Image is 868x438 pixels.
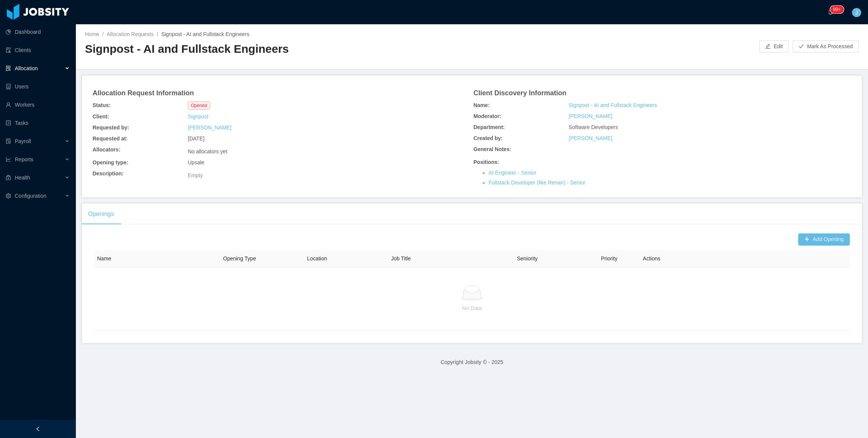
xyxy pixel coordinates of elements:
b: Positions: [473,159,499,165]
b: General Notes: [473,145,511,153]
i: icon: solution [6,66,11,71]
span: Fullstack Developer (like Renan) - Senior [489,180,585,186]
button: icon: editEdit [759,40,789,52]
div: Openings [82,203,120,225]
a: icon: auditClients [6,43,70,58]
h2: Signpost - AI and Fullstack Engineers [85,41,472,57]
span: Actions [643,255,660,262]
button: checkMark As Processed [793,40,859,52]
button: icon: plusAdd Opening [798,233,850,246]
b: Created by: [473,134,503,142]
b: Allocators: [93,146,120,154]
div: Software Developers [567,122,694,133]
b: Client: [93,113,109,121]
b: Moderator: [473,112,501,120]
span: Name [97,255,111,262]
a: icon: robotUsers [6,79,70,94]
span: Upsale [188,159,204,167]
i: icon: bell [828,9,833,15]
span: / [102,31,104,37]
b: Status: [93,101,110,109]
a: Allocation Requests [107,31,154,37]
span: Health [15,175,30,181]
b: Opening type: [93,159,128,167]
i: icon: file-protect [6,139,11,144]
span: Allocation [15,65,38,71]
article: Client Discovery Information [473,88,566,98]
b: Requested by: [93,124,129,132]
span: J [855,8,858,17]
div: No allocators yet [188,148,227,156]
footer: Copyright Jobsity © - 2025 [76,349,868,375]
i: icon: medicine-box [6,175,11,180]
a: [PERSON_NAME] [569,134,612,142]
span: Job Title [391,255,411,262]
a: icon: pie-chartDashboard [6,24,70,39]
a: icon: userWorkers [6,97,70,112]
article: Allocation Request Information [93,88,194,98]
a: [PERSON_NAME] [188,124,231,132]
span: Empty [188,172,203,178]
span: Priority [601,255,618,262]
span: Seniority [517,255,538,262]
span: Configuration [15,193,46,199]
span: [DATE] [188,135,204,143]
i: icon: line-chart [6,157,11,162]
b: Department: [473,123,505,131]
span: Payroll [15,138,31,144]
a: Home [85,31,99,37]
sup: 166 [830,6,844,13]
a: Signpost - AI and Fullstack Engineers [569,101,657,109]
b: Requested at: [93,135,128,143]
a: icon: profileTasks [6,115,70,131]
p: No Data [100,304,844,312]
span: Location [307,255,327,262]
a: [PERSON_NAME] [569,112,612,120]
b: Name: [473,101,490,109]
i: icon: setting [6,193,11,199]
span: AI Engineer - Senior [489,170,536,176]
span: Opened [188,101,210,110]
span: / [157,31,158,37]
a: Signpost [188,113,208,121]
span: Reports [15,156,33,162]
span: Signpost - AI and Fullstack Engineers [161,31,250,37]
span: Opening Type [223,255,256,262]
